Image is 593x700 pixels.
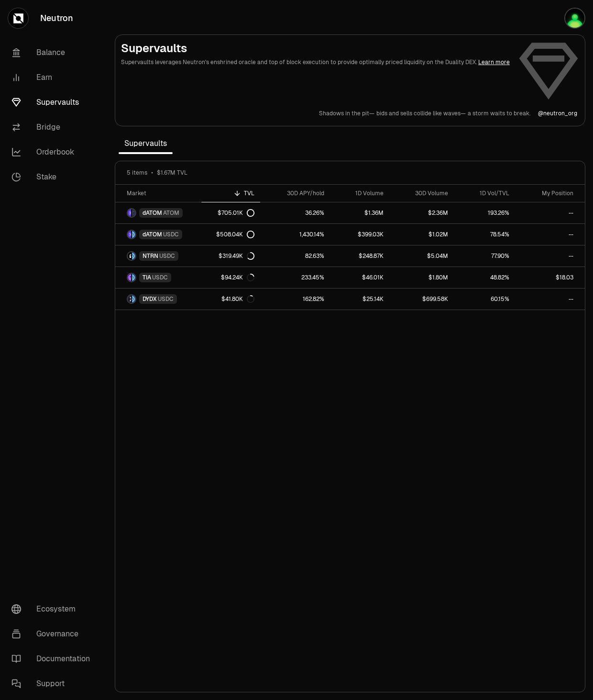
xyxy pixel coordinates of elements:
[4,115,103,140] a: Bridge
[454,245,515,267] a: 77.90%
[158,295,174,303] span: USDC
[4,165,103,189] a: Stake
[157,169,187,177] span: $1.67M TVL
[132,295,135,303] img: USDC Logo
[128,231,131,238] img: dATOM Logo
[454,224,515,245] a: 78.54%
[4,40,103,65] a: Balance
[143,252,158,260] span: NTRN
[115,267,201,288] a: TIA LogoUSDC LogoTIAUSDC
[4,597,103,622] a: Ecosystem
[4,671,103,696] a: Support
[219,252,254,260] div: $319.49K
[115,289,201,310] a: DYDX LogoUSDC LogoDYDXUSDC
[515,202,585,223] a: --
[132,231,135,238] img: USDC Logo
[468,110,530,117] p: a storm waits to break.
[128,295,131,303] img: DYDX Logo
[207,189,254,197] div: TVL
[395,189,449,197] div: 30D Volume
[163,209,179,217] span: ATOM
[128,252,131,260] img: NTRN Logo
[515,224,585,245] a: --
[201,245,260,267] a: $319.49K
[132,252,135,260] img: USDC Logo
[163,231,179,238] span: USDC
[260,289,330,310] a: 162.82%
[132,274,135,281] img: USDC Logo
[515,245,585,267] a: --
[121,58,510,67] p: Supervaults leverages Neutron's enshrined oracle and top of block execution to provide optimally ...
[330,289,389,310] a: $25.14K
[454,289,515,310] a: 60.15%
[115,245,201,267] a: NTRN LogoUSDC LogoNTRNUSDC
[121,41,510,56] h2: Supervaults
[143,209,162,217] span: dATOM
[143,295,157,303] span: DYDX
[389,202,454,223] a: $2.36M
[132,209,135,217] img: ATOM Logo
[336,189,384,197] div: 1D Volume
[4,622,103,646] a: Governance
[266,189,324,197] div: 30D APY/hold
[389,267,454,288] a: $1.80M
[152,274,168,281] span: USDC
[221,274,254,281] div: $94.24K
[115,224,201,245] a: dATOM LogoUSDC LogodATOMUSDC
[538,110,577,117] a: @neutron_org
[319,110,374,117] p: Shadows in the pit—
[389,224,454,245] a: $1.02M
[201,289,260,310] a: $41.80K
[260,245,330,267] a: 82.63%
[128,209,131,217] img: dATOM Logo
[376,110,466,117] p: bids and sells collide like waves—
[515,289,585,310] a: --
[330,202,389,223] a: $1.36M
[319,110,530,117] a: Shadows in the pit—bids and sells collide like waves—a storm waits to break.
[454,267,515,288] a: 48.82%
[330,245,389,267] a: $248.87K
[389,289,454,310] a: $699.58K
[515,267,585,288] a: $18.03
[460,189,509,197] div: 1D Vol/TVL
[4,140,103,165] a: Orderbook
[159,252,175,260] span: USDC
[478,58,510,66] a: Learn more
[260,267,330,288] a: 233.45%
[538,110,577,117] p: @ neutron_org
[128,274,131,281] img: TIA Logo
[330,224,389,245] a: $399.03K
[127,189,196,197] div: Market
[389,245,454,267] a: $5.04M
[143,274,151,281] span: TIA
[119,134,173,153] span: Supervaults
[115,202,201,223] a: dATOM LogoATOM LogodATOMATOM
[216,231,254,238] div: $508.04K
[564,8,585,29] img: Keplr primary wallet
[201,224,260,245] a: $508.04K
[260,202,330,223] a: 36.26%
[201,202,260,223] a: $705.01K
[260,224,330,245] a: 1,430.14%
[201,267,260,288] a: $94.24K
[143,231,162,238] span: dATOM
[127,169,147,177] span: 5 items
[454,202,515,223] a: 193.26%
[521,189,573,197] div: My Position
[218,209,254,217] div: $705.01K
[330,267,389,288] a: $46.01K
[4,65,103,90] a: Earn
[4,90,103,115] a: Supervaults
[4,646,103,671] a: Documentation
[221,295,254,303] div: $41.80K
